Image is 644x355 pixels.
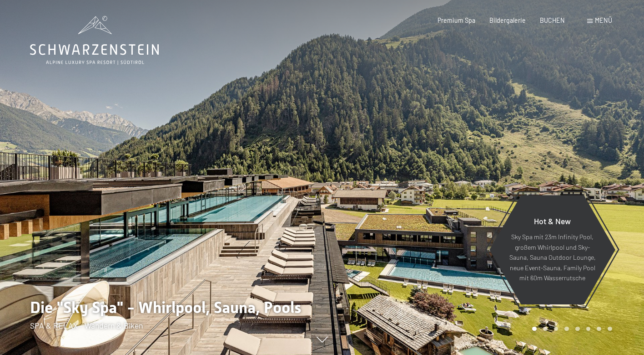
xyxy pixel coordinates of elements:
div: Carousel Page 3 [554,327,558,331]
span: Hot & New [534,216,571,226]
div: Carousel Page 6 [586,327,591,331]
div: Carousel Page 2 [543,327,548,331]
a: Bildergalerie [489,16,526,24]
div: Carousel Page 8 [608,327,612,331]
div: Carousel Page 4 [564,327,569,331]
a: Premium Spa [438,16,475,24]
a: BUCHEN [540,16,565,24]
div: Carousel Pagination [529,327,612,331]
span: Menü [595,16,612,24]
a: Hot & New Sky Spa mit 23m Infinity Pool, großem Whirlpool und Sky-Sauna, Sauna Outdoor Lounge, ne... [489,195,616,305]
div: Carousel Page 5 [575,327,580,331]
div: Carousel Page 1 (Current Slide) [532,327,537,331]
p: Sky Spa mit 23m Infinity Pool, großem Whirlpool und Sky-Sauna, Sauna Outdoor Lounge, neue Event-S... [509,232,596,283]
div: Carousel Page 7 [597,327,601,331]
